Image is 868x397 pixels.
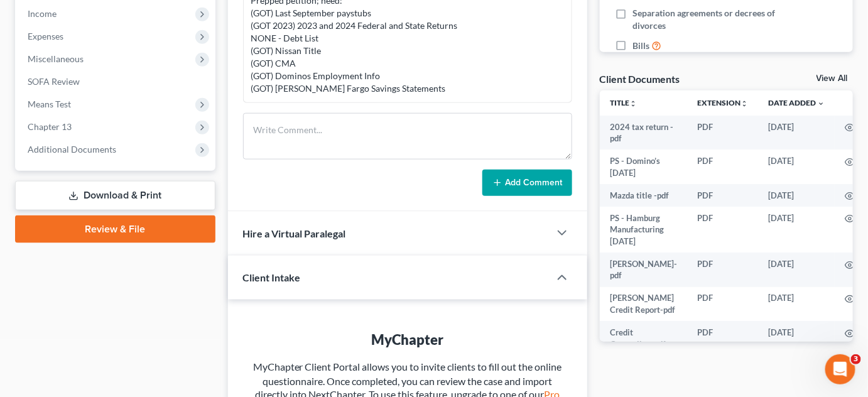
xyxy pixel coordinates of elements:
[18,70,215,93] a: SOFA Review
[758,150,835,184] td: [DATE]
[632,40,649,52] span: Bills
[600,116,687,150] td: 2024 tax return -pdf
[816,74,848,83] a: View All
[758,287,835,322] td: [DATE]
[15,181,215,210] a: Download & Print
[697,98,748,107] a: Extensionunfold_more
[758,116,835,150] td: [DATE]
[253,330,562,349] div: MyChapter
[600,150,687,184] td: PS - Domino’s [DATE]
[28,121,72,132] span: Chapter 13
[15,215,215,243] a: Review & File
[600,72,680,85] div: Client Documents
[28,76,80,87] span: SOFA Review
[629,100,637,107] i: unfold_more
[758,184,835,207] td: [DATE]
[687,253,758,287] td: PDF
[758,253,835,287] td: [DATE]
[600,184,687,207] td: Mazda title -pdf
[482,170,572,196] button: Add Comment
[758,207,835,253] td: [DATE]
[243,271,301,283] span: Client Intake
[632,7,779,32] span: Separation agreements or decrees of divorces
[28,99,71,109] span: Means Test
[687,116,758,150] td: PDF
[600,321,687,356] td: Credit Counseling-pdf
[687,321,758,356] td: PDF
[851,354,861,364] span: 3
[600,207,687,253] td: PS - Hamburg Manufacturing [DATE]
[28,31,63,41] span: Expenses
[28,8,57,19] span: Income
[687,287,758,322] td: PDF
[768,98,825,107] a: Date Added expand_more
[825,354,855,384] iframe: Intercom live chat
[741,100,748,107] i: unfold_more
[28,144,116,155] span: Additional Documents
[687,150,758,184] td: PDF
[687,184,758,207] td: PDF
[28,53,84,64] span: Miscellaneous
[610,98,637,107] a: Titleunfold_more
[687,207,758,253] td: PDF
[600,253,687,287] td: [PERSON_NAME]-pdf
[758,321,835,356] td: [DATE]
[243,227,346,239] span: Hire a Virtual Paralegal
[817,100,825,107] i: expand_more
[600,287,687,322] td: [PERSON_NAME] Credit Report-pdf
